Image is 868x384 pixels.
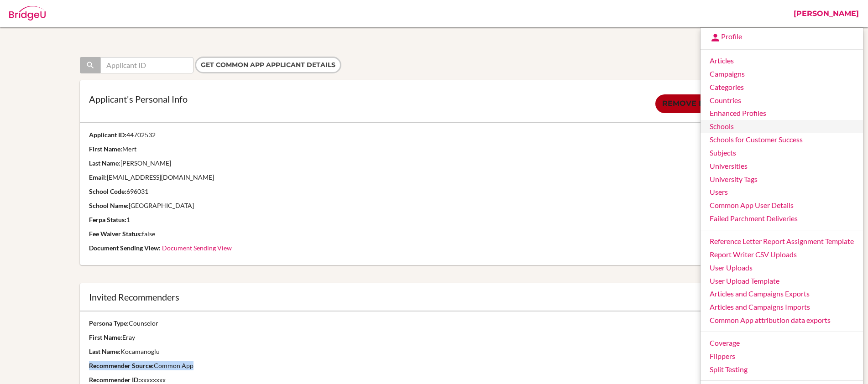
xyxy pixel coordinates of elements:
strong: First Name: [89,333,122,341]
a: Subjects [701,146,863,160]
strong: Recommender ID: [89,376,140,384]
a: Articles [701,54,863,67]
a: Profile [701,30,863,45]
div: Admin: Common App User Details [55,7,199,21]
div: Invited Recommenders [89,292,779,301]
a: Flippers [701,350,863,363]
p: Mert [89,145,779,154]
a: Reference Letter Report Assignment Template [701,235,863,248]
strong: School Code: [89,187,126,195]
p: [GEOGRAPHIC_DATA] [89,201,779,210]
a: Failed Parchment Deliveries [701,212,863,225]
a: User Upload Template [701,275,863,288]
a: Schools [701,120,863,133]
a: Universities [701,160,863,173]
a: Campaigns [701,67,863,81]
a: User Uploads [701,261,863,275]
a: Schools for Customer Success [701,133,863,146]
strong: Email: [89,173,107,181]
input: Applicant ID [100,57,193,73]
p: 44702532 [89,130,779,140]
a: Categories [701,81,863,94]
a: University Tags [701,173,863,186]
p: Kocamanoglu [89,347,779,356]
a: Articles and Campaigns Exports [701,287,863,301]
a: Common App attribution data exports [701,314,863,327]
a: Countries [701,94,863,107]
a: Enhanced Profiles [701,107,863,120]
img: Bridge-U [9,6,46,21]
p: 1 [89,215,779,224]
strong: School Name: [89,202,129,209]
p: [EMAIL_ADDRESS][DOMAIN_NAME] [89,173,779,182]
p: Counselor [89,319,779,328]
strong: Document Sending View: [89,244,161,252]
a: Remove external invites [655,94,779,113]
a: Split Testing [701,363,863,376]
p: [PERSON_NAME] [89,159,779,168]
a: Articles and Campaigns Imports [701,301,863,314]
strong: Applicant ID: [89,131,126,139]
strong: Last Name: [89,159,120,167]
a: Document Sending View [162,244,232,252]
a: Coverage [701,337,863,350]
a: Report Writer CSV Uploads [701,248,863,261]
input: Get Common App applicant details [195,57,341,73]
strong: Recommender Source: [89,362,154,369]
p: 696031 [89,187,779,196]
a: Common App User Details [701,199,863,212]
strong: Fee Waiver Status: [89,230,142,238]
p: Eray [89,333,779,342]
strong: Persona Type: [89,319,129,327]
a: Users [701,186,863,199]
strong: Ferpa Status: [89,216,126,223]
p: false [89,229,779,239]
p: Common App [89,361,779,370]
p: Applicant's Personal Info [89,94,188,104]
strong: Last Name: [89,348,120,355]
strong: First Name: [89,145,122,153]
